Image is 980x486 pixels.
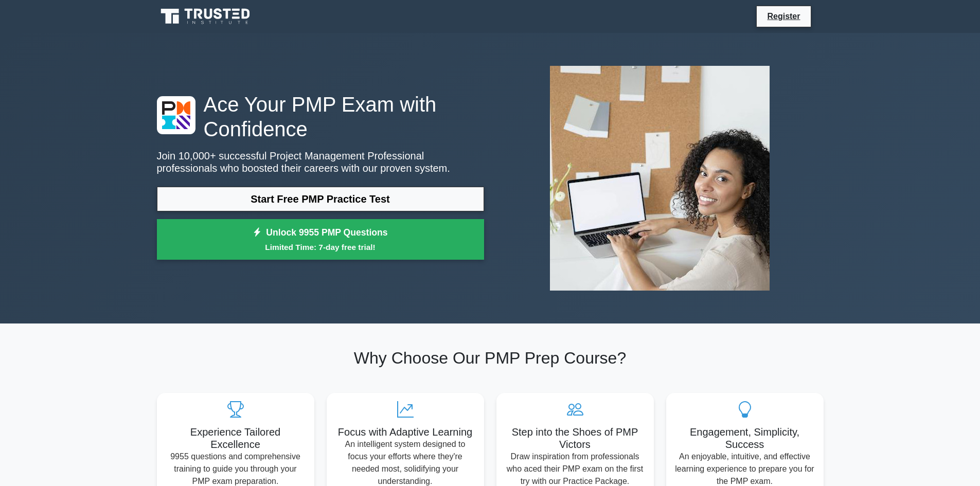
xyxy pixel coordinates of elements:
[335,426,476,438] h5: Focus with Adaptive Learning
[165,426,306,451] h5: Experience Tailored Excellence
[157,348,824,368] h2: Why Choose Our PMP Prep Course?
[157,92,484,141] h1: Ace Your PMP Exam with Confidence
[674,426,815,451] h5: Engagement, Simplicity, Success
[157,219,484,260] a: Unlock 9955 PMP QuestionsLimited Time: 7-day free trial!
[157,187,484,211] a: Start Free PMP Practice Test
[505,426,646,451] h5: Step into the Shoes of PMP Victors
[157,150,484,174] p: Join 10,000+ successful Project Management Professional professionals who boosted their careers w...
[170,241,471,253] small: Limited Time: 7-day free trial!
[761,10,806,23] a: Register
